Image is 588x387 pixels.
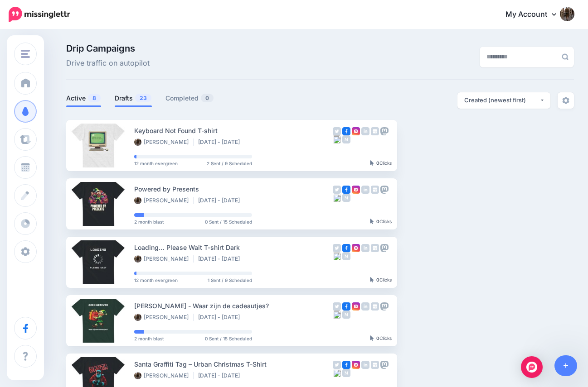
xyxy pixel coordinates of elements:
[376,277,379,282] b: 0
[333,369,341,377] img: bluesky-grey-square.png
[134,301,333,311] div: [PERSON_NAME] - Waar zijn de cadeautjes?
[198,197,244,204] li: [DATE] - [DATE]
[205,336,252,341] span: 0 Sent / 15 Scheduled
[361,127,369,135] img: linkedin-grey-square.png
[207,161,252,166] span: 2 Sent / 9 Scheduled
[342,311,350,319] img: medium-grey-square.png
[333,311,341,319] img: bluesky-grey-square.png
[370,277,374,282] img: pointer-grey-darker.png
[134,139,194,146] li: [PERSON_NAME]
[562,97,569,104] img: settings-grey.png
[380,302,389,311] img: mastodon-grey-square.png
[371,127,379,135] img: google_business-grey-square.png
[333,135,341,143] img: bluesky-grey-square.png
[376,219,379,224] b: 0
[66,44,150,53] span: Drip Campaigns
[333,361,341,369] img: twitter-grey-square.png
[134,372,194,379] li: [PERSON_NAME]
[134,220,164,224] span: 2 month blast
[352,302,360,311] img: instagram-square.png
[134,184,333,194] div: Powered by Presents
[134,314,194,321] li: [PERSON_NAME]
[88,94,101,102] span: 8
[333,194,341,202] img: bluesky-grey-square.png
[380,361,389,369] img: mastodon-grey-square.png
[370,219,392,225] div: Clicks
[464,96,539,105] div: Created (newest first)
[496,4,574,26] a: My Account
[361,244,369,252] img: linkedin-grey-square.png
[380,127,389,135] img: mastodon-grey-square.png
[342,302,350,311] img: facebook-square.png
[352,186,360,194] img: instagram-square.png
[342,194,350,202] img: medium-grey-square.png
[134,125,333,136] div: Keyboard Not Found T-shirt
[342,244,350,252] img: facebook-square.png
[135,94,151,102] span: 23
[370,161,392,166] div: Clicks
[198,372,244,379] li: [DATE] - [DATE]
[371,244,379,252] img: google_business-grey-square.png
[352,361,360,369] img: instagram-square.png
[134,336,164,341] span: 2 month blast
[370,336,392,341] div: Clicks
[376,335,379,341] b: 0
[198,255,244,263] li: [DATE] - [DATE]
[134,161,178,166] span: 12 month evergreen
[371,186,379,194] img: google_business-grey-square.png
[342,186,350,194] img: facebook-square.png
[457,92,550,109] button: Created (newest first)
[134,197,194,204] li: [PERSON_NAME]
[66,93,101,104] a: Active8
[361,302,369,311] img: linkedin-grey-square.png
[376,160,379,166] b: 0
[380,244,389,252] img: mastodon-grey-square.png
[370,277,392,283] div: Clicks
[361,361,369,369] img: linkedin-grey-square.png
[333,127,341,135] img: twitter-grey-square.png
[370,219,374,224] img: pointer-grey-darker.png
[352,127,360,135] img: instagram-square.png
[66,57,150,69] span: Drive traffic on autopilot
[165,93,214,104] a: Completed0
[342,127,350,135] img: facebook-square.png
[342,252,350,260] img: medium-grey-square.png
[342,361,350,369] img: facebook-square.png
[208,278,252,282] span: 1 Sent / 9 Scheduled
[371,302,379,311] img: google_business-grey-square.png
[134,255,194,263] li: [PERSON_NAME]
[205,220,252,224] span: 0 Sent / 15 Scheduled
[521,356,543,378] div: Open Intercom Messenger
[134,278,178,282] span: 12 month evergreen
[115,93,152,104] a: Drafts23
[134,359,333,369] div: Santa Graffiti Tag – Urban Christmas T-Shirt
[134,242,333,253] div: Loading… Please Wait T-shirt Dark
[333,302,341,311] img: twitter-grey-square.png
[370,335,374,341] img: pointer-grey-darker.png
[21,50,30,58] img: menu.png
[198,139,244,146] li: [DATE] - [DATE]
[370,160,374,166] img: pointer-grey-darker.png
[198,314,244,321] li: [DATE] - [DATE]
[352,244,360,252] img: instagram-square.png
[9,7,70,22] img: Missinglettr
[361,186,369,194] img: linkedin-grey-square.png
[342,135,350,143] img: medium-grey-square.png
[371,361,379,369] img: google_business-grey-square.png
[333,244,341,252] img: twitter-grey-square.png
[333,186,341,194] img: twitter-grey-square.png
[562,53,569,60] img: search-grey-6.png
[342,369,350,377] img: medium-grey-square.png
[380,186,389,194] img: mastodon-grey-square.png
[333,252,341,260] img: bluesky-grey-square.png
[201,94,214,102] span: 0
